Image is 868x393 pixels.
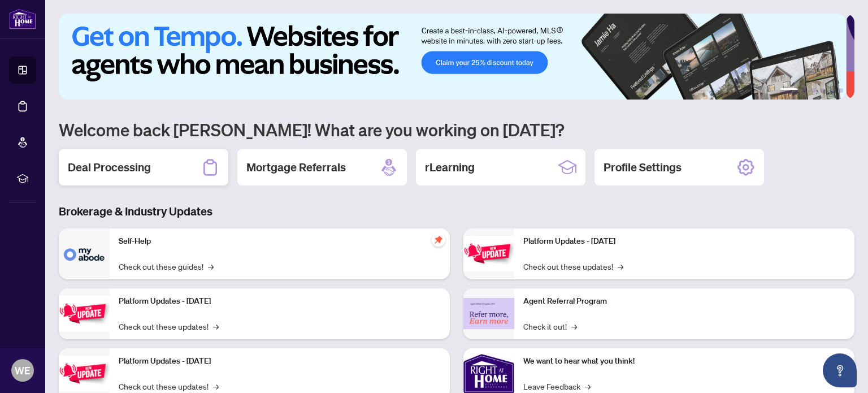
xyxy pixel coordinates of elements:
h3: Brokerage & Industry Updates [59,204,854,219]
p: Self-Help [119,235,441,248]
button: 6 [839,88,843,93]
a: Check out these guides!→ [119,260,214,273]
button: 3 [811,88,816,93]
p: Platform Updates - [DATE] [119,295,441,308]
a: Leave Feedback→ [523,380,591,392]
button: 4 [821,88,825,93]
img: logo [9,8,36,29]
button: Open asap [823,353,857,387]
h2: rLearning [425,159,475,175]
a: Check it out!→ [523,320,577,332]
img: Self-Help [59,228,110,279]
img: Agent Referral Program [463,298,514,329]
button: 5 [830,88,834,93]
span: → [585,380,591,392]
span: → [618,260,623,273]
button: 1 [780,88,798,93]
img: Platform Updates - September 16, 2025 [59,296,110,331]
p: Platform Updates - [DATE] [119,355,441,368]
h2: Mortgage Referrals [246,159,346,175]
span: pushpin [432,233,445,247]
a: Check out these updates!→ [119,380,219,392]
h1: Welcome back [PERSON_NAME]! What are you working on [DATE]? [59,119,854,140]
img: Platform Updates - June 23, 2025 [463,236,514,271]
span: → [208,260,214,273]
p: We want to hear what you think! [523,355,845,368]
button: 2 [802,88,807,93]
p: Agent Referral Program [523,295,845,308]
h2: Profile Settings [604,159,682,175]
span: → [213,380,219,392]
a: Check out these updates!→ [523,260,623,273]
p: Platform Updates - [DATE] [523,235,845,248]
a: Check out these updates!→ [119,320,219,332]
img: Slide 0 [59,14,846,100]
span: WE [15,362,31,378]
span: → [213,320,219,332]
h2: Deal Processing [68,159,151,175]
span: → [571,320,577,332]
img: Platform Updates - July 21, 2025 [59,356,110,391]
